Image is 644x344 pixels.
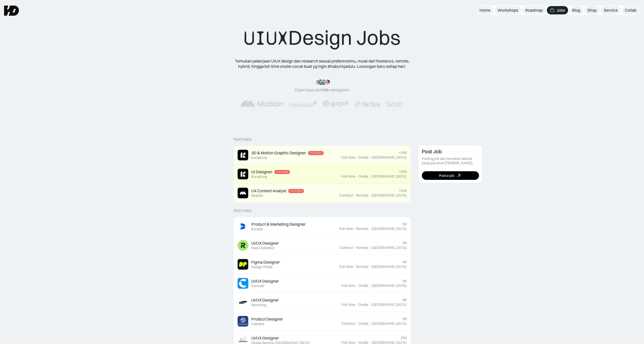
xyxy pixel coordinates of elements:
[371,227,407,231] div: [GEOGRAPHIC_DATA]
[251,227,263,231] div: Bookipi
[341,284,355,288] div: Full-time
[234,255,411,274] a: Job ImageFigma DesignerDesign Pickle9dFull-time·Remote·[GEOGRAPHIC_DATA]
[547,6,568,14] a: Jobs
[356,321,358,326] div: ·
[354,246,356,250] div: ·
[231,58,413,69] div: Temukan pekerjaan UIUX design dan research sesuai preferensimu, mulai dari freelance, remote, hyb...
[356,174,358,179] div: ·
[234,217,411,236] a: Job ImageProduct & Marketing DesignerBookipi9dFull-time·Remote·[GEOGRAPHIC_DATA]
[251,222,306,227] div: Product & Marketing Designer
[371,155,407,160] div: [GEOGRAPHIC_DATA]
[339,265,353,269] div: Full-time
[401,336,407,340] div: 25d
[234,137,252,142] div: Featured
[309,152,322,155] div: Featured
[569,6,583,14] a: Blog
[251,188,286,193] div: UX Content Analyst
[251,284,264,288] div: Cermati
[251,335,279,341] div: UI/UX Designer
[251,241,279,246] div: UI/UX Designer
[572,8,580,13] div: Blog
[369,227,371,231] div: ·
[399,150,407,155] div: >25d
[341,174,355,179] div: Full-time
[251,278,279,284] div: UI/UX Designer
[341,303,355,307] div: Full-time
[403,260,407,264] div: 9d
[234,293,411,312] a: Job ImageUI/UX DesignerSamsung9dFull-time·Onsite·[GEOGRAPHIC_DATA]
[234,236,411,255] a: Job ImageUI/UX DesignerReel Unlimited9dContract·Remote·[GEOGRAPHIC_DATA]
[234,184,411,203] a: Job ImageUX Content AnalystFeaturedMobbin>25dContract·Remote·[GEOGRAPHIC_DATA]
[341,155,355,160] div: Full-time
[238,169,248,179] img: Job Image
[322,87,331,92] span: 50k+
[403,241,407,245] div: 9d
[369,265,371,269] div: ·
[295,87,349,93] div: Dipercaya oleh designers
[371,284,407,288] div: [GEOGRAPHIC_DATA]
[251,193,263,198] div: Mobbin
[497,8,518,13] div: Workshops
[251,260,280,265] div: Figma Designer
[358,155,368,160] div: Onsite
[339,193,353,198] div: Contract
[369,303,371,307] div: ·
[399,188,407,193] div: >25d
[494,6,521,14] a: Workshops
[369,155,371,160] div: ·
[238,240,248,251] img: Job Image
[439,174,454,178] div: Post a job
[371,174,407,179] div: [GEOGRAPHIC_DATA]
[358,321,368,326] div: Onsite
[625,8,636,13] div: Collab
[234,312,411,331] a: Job ImageProduct DesignerCatalyst9dContract·Onsite·[GEOGRAPHIC_DATA]
[238,188,248,198] img: Job Image
[399,169,407,174] div: >25d
[339,227,353,231] div: Full-time
[341,321,355,326] div: Contract
[522,6,546,14] a: Roadmap
[369,284,371,288] div: ·
[403,298,407,302] div: 9d
[371,303,407,307] div: [GEOGRAPHIC_DATA]
[556,8,565,13] div: Jobs
[403,279,407,283] div: 9d
[251,322,264,326] div: Catalyst
[234,146,411,165] a: Job Image3D & Motion Graphic DesignerFeaturedKonaKorp>25dFull-time·Onsite·[GEOGRAPHIC_DATA]
[604,8,618,13] div: Service
[480,8,490,13] div: Home
[371,321,407,326] div: [GEOGRAPHIC_DATA]
[290,189,302,192] div: Featured
[403,317,407,321] div: 9d
[356,155,358,160] div: ·
[244,25,401,50] div: Design Jobs
[422,148,442,155] div: Post Job
[358,303,368,307] div: Onsite
[371,246,407,250] div: [GEOGRAPHIC_DATA]
[251,265,273,269] div: Design Pickle
[251,303,266,307] div: Samsung
[371,265,407,269] div: [GEOGRAPHIC_DATA]
[339,246,353,250] div: Contract
[356,303,358,307] div: ·
[356,227,368,231] div: Remote
[369,193,371,198] div: ·
[251,316,283,322] div: Product Designer
[422,171,479,180] a: Post a job
[354,265,356,269] div: ·
[369,321,371,326] div: ·
[244,26,288,50] span: UIUX
[238,278,248,289] img: Job Image
[251,169,272,175] div: UI Designer
[369,246,371,250] div: ·
[476,6,493,14] a: Home
[369,174,371,179] div: ·
[238,221,248,232] img: Job Image
[238,259,248,270] img: Job Image
[251,297,279,303] div: UI/UX Designer
[251,175,267,179] div: KonaKorp
[601,6,621,14] a: Service
[356,193,368,198] div: Remote
[234,274,411,293] a: Job ImageUI/UX DesignerCermati9dFull-time·Onsite·[GEOGRAPHIC_DATA]
[238,297,248,308] img: Job Image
